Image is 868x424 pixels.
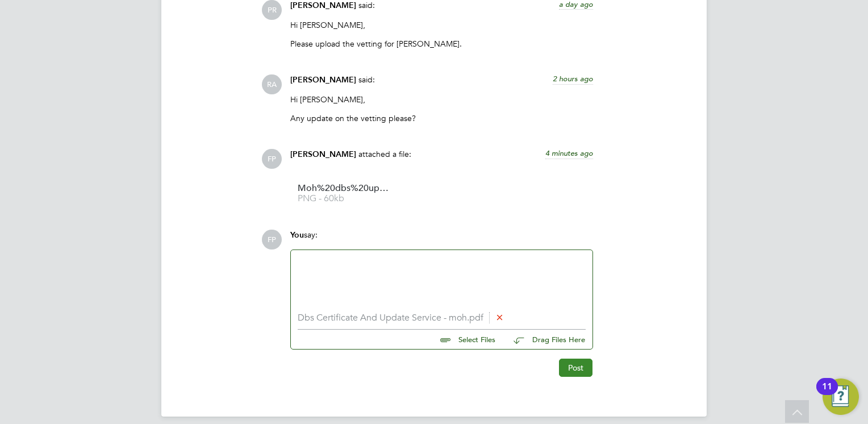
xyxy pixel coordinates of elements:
span: [PERSON_NAME] [290,75,356,85]
span: FP [262,230,282,250]
span: said: [358,74,375,85]
span: 2 hours ago [553,74,593,84]
div: say: [290,230,593,250]
span: You [290,230,304,240]
button: Open Resource Center, 11 new notifications [823,379,859,415]
span: FP [262,149,282,169]
span: 4 minutes ago [545,148,593,158]
p: Hi [PERSON_NAME], [290,20,593,30]
span: RA [262,74,282,94]
span: Moh%20dbs%20update%20servvice [298,184,389,193]
span: PNG - 60kb [298,194,389,203]
button: Drag Files Here [504,328,586,352]
p: Hi [PERSON_NAME], [290,94,593,105]
a: Moh%20dbs%20update%20servvice PNG - 60kb [298,184,389,203]
p: Any update on the vetting please? [290,113,593,123]
span: [PERSON_NAME] [290,1,356,10]
button: Post [559,359,592,377]
p: Please upload the vetting for [PERSON_NAME]. [290,39,593,49]
div: 11 [822,386,832,401]
span: [PERSON_NAME] [290,149,356,159]
span: attached a file: [358,149,411,159]
li: Dbs Certificate And Update Service - moh.pdf [298,313,586,323]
